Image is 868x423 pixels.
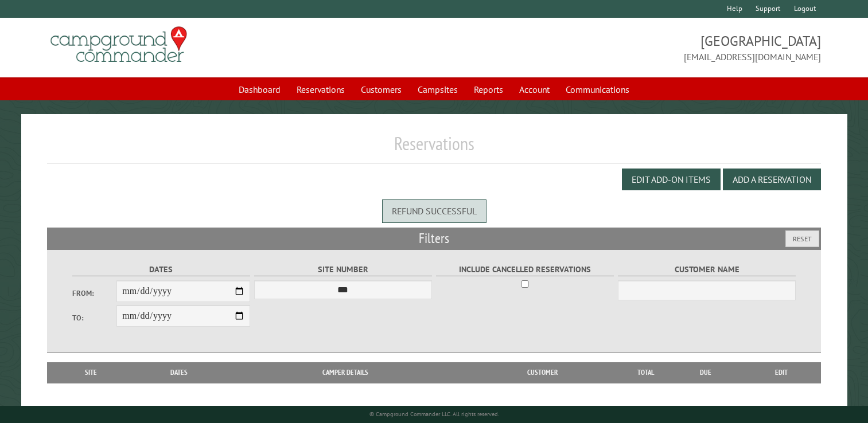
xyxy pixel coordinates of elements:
[72,312,117,323] label: To:
[618,263,796,276] label: Customer Name
[47,228,821,249] h2: Filters
[785,230,819,247] button: Reset
[382,199,486,222] div: Refund successful
[290,79,352,100] a: Reservations
[669,362,742,383] th: Due
[229,362,462,383] th: Camper Details
[47,22,190,67] img: Campground Commander
[623,362,669,383] th: Total
[462,362,623,383] th: Customer
[742,362,821,383] th: Edit
[723,169,821,190] button: Add a Reservation
[559,79,636,100] a: Communications
[129,362,229,383] th: Dates
[467,79,510,100] a: Reports
[254,263,433,276] label: Site Number
[369,410,499,418] small: © Campground Commander LLC. All rights reserved.
[434,32,822,64] span: [GEOGRAPHIC_DATA] [EMAIL_ADDRESS][DOMAIN_NAME]
[622,169,721,190] button: Edit Add-on Items
[436,263,614,276] label: Include Cancelled Reservations
[411,79,465,100] a: Campsites
[512,79,556,100] a: Account
[232,79,287,100] a: Dashboard
[72,288,117,299] label: From:
[72,263,251,276] label: Dates
[354,79,408,100] a: Customers
[47,132,821,164] h1: Reservations
[53,362,129,383] th: Site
